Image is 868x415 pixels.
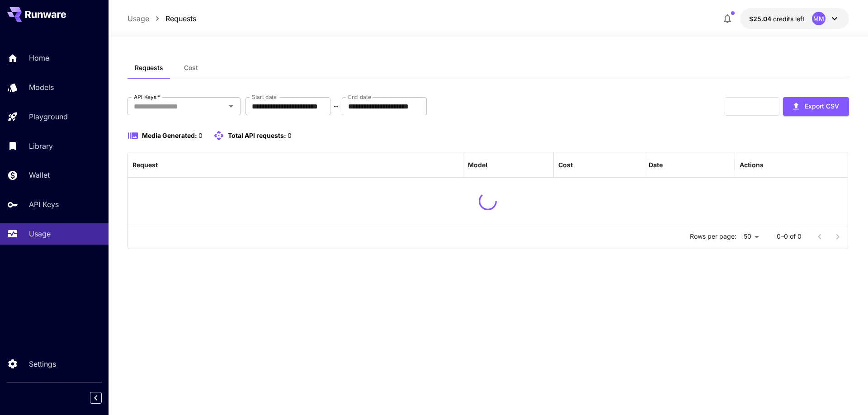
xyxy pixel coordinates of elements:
[749,14,805,24] div: $25.0442
[135,64,163,72] span: Requests
[29,52,49,63] p: Home
[29,228,51,239] p: Usage
[198,132,203,139] span: 0
[165,13,196,24] a: Requests
[90,392,102,404] button: Collapse sidebar
[29,358,56,369] p: Settings
[228,132,286,139] span: Total API requests:
[127,13,196,24] nav: breadcrumb
[29,199,59,210] p: API Keys
[812,12,826,25] div: MM
[558,161,573,169] div: Cost
[132,161,158,169] div: Request
[288,132,292,139] span: 0
[142,132,197,139] span: Media Generated:
[348,93,371,101] label: End date
[777,232,802,241] p: 0–0 of 0
[740,161,764,169] div: Actions
[97,390,108,406] div: Collapse sidebar
[184,64,198,72] span: Cost
[740,230,762,243] div: 50
[29,111,68,122] p: Playground
[783,97,849,116] button: Export CSV
[252,93,277,101] label: Start date
[29,141,53,151] p: Library
[225,100,237,113] button: Open
[127,13,149,24] a: Usage
[29,170,50,180] p: Wallet
[29,82,54,93] p: Models
[649,161,663,169] div: Date
[740,8,849,29] button: $25.0442MM
[773,15,805,23] span: credits left
[334,101,339,112] p: ~
[468,161,487,169] div: Model
[134,93,160,101] label: API Keys
[690,232,736,241] p: Rows per page:
[749,15,773,23] span: $25.04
